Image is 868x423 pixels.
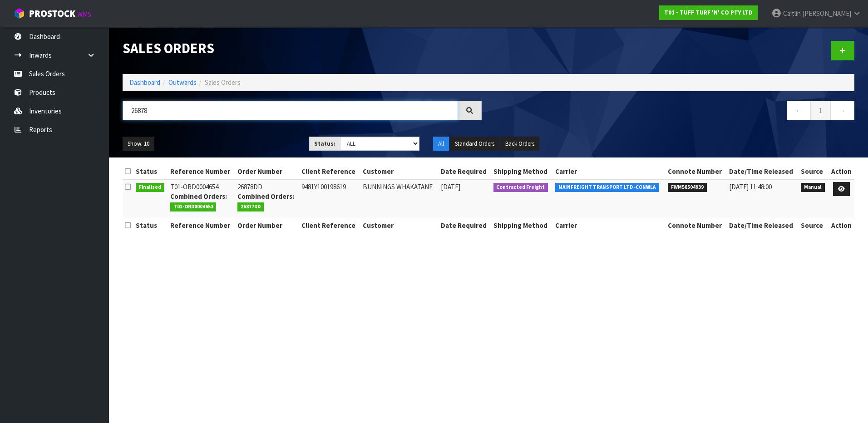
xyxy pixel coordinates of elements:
img: cube-alt.png [14,8,25,19]
a: Dashboard [129,78,160,87]
a: Outwards [168,78,197,87]
button: All [433,137,449,151]
strong: Combined Orders: [170,192,227,201]
span: T01-ORD0004653 [170,202,217,211]
a: → [830,101,854,120]
span: FWM58504939 [668,183,707,192]
th: Client Reference [299,164,360,179]
span: ProStock [29,8,75,20]
span: Contracted Freight [493,183,548,192]
th: Customer [360,164,438,179]
td: T01-ORD0004654 [168,179,235,218]
th: Reference Number [168,164,235,179]
span: [DATE] 11:48:00 [729,182,772,191]
strong: Status: [314,140,335,148]
th: Connote Number [666,164,727,179]
th: Customer [360,218,438,233]
nav: Page navigation [495,101,854,123]
a: ← [787,101,811,120]
h1: Sales Orders [123,41,482,56]
th: Client Reference [299,218,360,233]
span: Sales Orders [205,78,241,87]
span: Caitlin [783,9,801,18]
small: WMS [77,10,91,19]
span: 26877DD [237,202,264,211]
th: Carrier [553,218,666,233]
th: Shipping Method [491,164,553,179]
span: Manual [801,183,825,192]
button: Show: 10 [123,137,154,151]
th: Status [133,164,168,179]
span: MAINFREIGHT TRANSPORT LTD -CONWLA [555,183,659,192]
strong: Combined Orders: [237,192,294,201]
th: Source [799,164,828,179]
th: Order Number [235,218,299,233]
button: Standard Orders [450,137,499,151]
th: Action [828,218,854,233]
td: 9481Y100198619 [299,179,360,218]
th: Connote Number [666,218,727,233]
th: Date/Time Released [727,218,799,233]
input: Search sales orders [123,101,458,120]
td: 26878DD [235,179,299,218]
th: Date Required [439,218,491,233]
th: Order Number [235,164,299,179]
th: Action [828,164,854,179]
td: BUNNINGS WHAKATANE [360,179,438,218]
strong: T01 - TUFF TURF 'N' CO PTY LTD [664,9,753,16]
span: [PERSON_NAME] [802,9,851,18]
th: Source [799,218,828,233]
th: Date/Time Released [727,164,799,179]
button: Back Orders [500,137,539,151]
a: 1 [810,101,831,120]
th: Reference Number [168,218,235,233]
th: Date Required [439,164,491,179]
th: Carrier [553,164,666,179]
span: Finalised [136,183,164,192]
th: Status [133,218,168,233]
span: [DATE] [441,182,460,191]
th: Shipping Method [491,218,553,233]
